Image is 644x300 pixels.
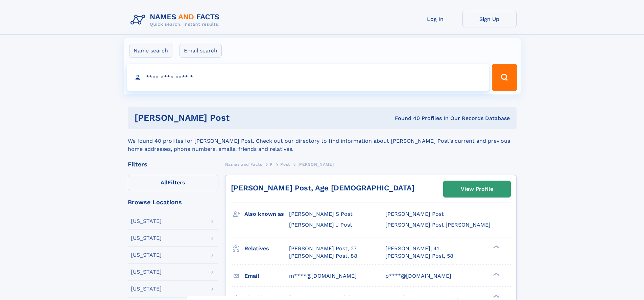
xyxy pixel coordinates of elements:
a: Sign Up [462,11,517,27]
a: P [270,160,273,168]
input: search input [127,64,489,91]
div: [US_STATE] [131,286,162,292]
label: Filters [128,175,218,191]
a: [PERSON_NAME] Post, 27 [289,245,357,252]
span: [PERSON_NAME] J Post [289,222,352,228]
div: Browse Locations [128,199,218,205]
div: We found 40 profiles for [PERSON_NAME] Post. Check out our directory to find information about [P... [128,129,517,153]
a: Names and Facts [225,160,262,168]
span: Post [280,162,290,167]
div: ❯ [492,245,500,249]
h3: Email [244,270,289,282]
div: ❯ [492,294,500,298]
button: Search Button [492,64,517,91]
a: Log In [408,11,462,27]
h3: Relatives [244,243,289,254]
span: All [161,179,168,186]
a: [PERSON_NAME], 41 [385,245,439,252]
img: Logo Names and Facts [128,11,225,29]
h1: [PERSON_NAME] Post [135,114,312,122]
span: [PERSON_NAME] [297,162,334,167]
span: [PERSON_NAME] Post [385,211,444,217]
a: [PERSON_NAME] Post, 88 [289,252,357,260]
span: [PERSON_NAME] S Post [289,211,353,217]
span: P [270,162,273,167]
div: Found 40 Profiles In Our Records Database [312,115,510,122]
div: [US_STATE] [131,252,162,258]
label: Name search [129,44,172,58]
div: ❯ [492,272,500,276]
div: [US_STATE] [131,235,162,241]
span: [PERSON_NAME] Post [PERSON_NAME] [385,222,491,228]
div: Filters [128,161,218,167]
div: [US_STATE] [131,218,162,224]
a: [PERSON_NAME] Post, 58 [385,252,453,260]
h3: Also known as [244,208,289,220]
a: [PERSON_NAME] Post, Age [DEMOGRAPHIC_DATA] [231,184,414,192]
a: Post [280,160,290,168]
div: [US_STATE] [131,269,162,275]
div: View Profile [461,181,493,197]
label: Email search [180,44,222,58]
a: View Profile [444,181,510,197]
